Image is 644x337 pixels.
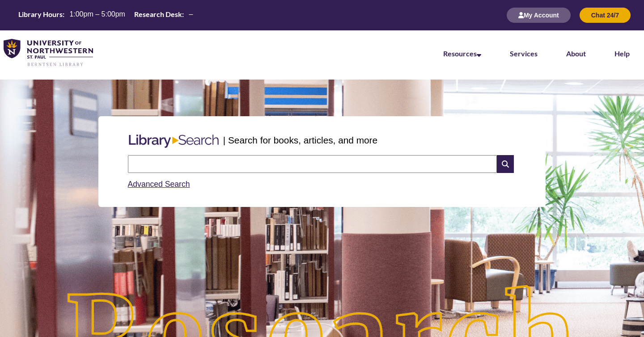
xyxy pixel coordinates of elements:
th: Research Desk: [131,9,185,19]
p: | Search for books, articles, and more [223,133,377,147]
a: Services [510,49,538,58]
img: Libary Search [124,131,223,152]
table: Hours Today [15,9,196,21]
a: Resources [443,49,481,58]
a: Hours Today [15,9,196,21]
button: My Account [507,8,571,23]
a: Advanced Search [128,180,190,189]
a: My Account [507,11,571,19]
a: About [566,49,586,58]
button: Chat 24/7 [580,8,631,23]
span: – [189,10,193,18]
a: Chat 24/7 [580,11,631,19]
i: Search [497,155,514,173]
span: 1:00pm – 5:00pm [69,10,125,18]
img: UNWSP Library Logo [4,39,93,67]
a: Help [614,49,630,58]
th: Library Hours: [15,9,66,19]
